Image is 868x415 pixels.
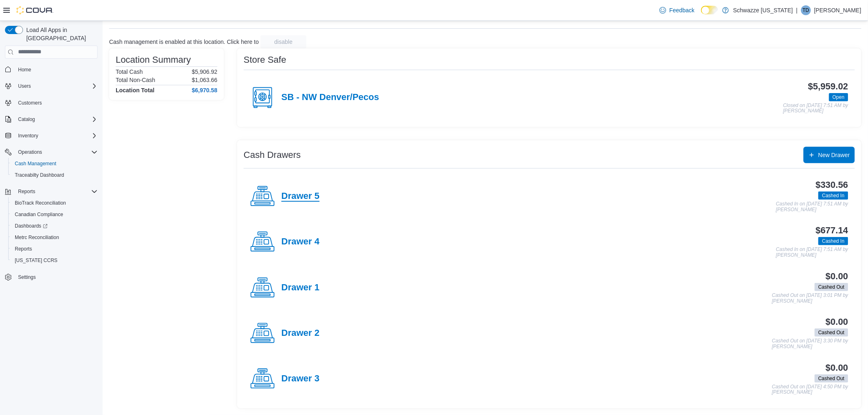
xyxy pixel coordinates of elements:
[11,210,66,219] a: Canadian Compliance
[818,151,850,159] span: New Drawer
[11,255,61,265] a: [US_STATE] CCRS
[11,255,98,265] span: Washington CCRS
[772,384,848,395] p: Cashed Out on [DATE] 4:50 PM by [PERSON_NAME]
[669,6,694,14] span: Feedback
[8,197,101,209] button: BioTrack Reconciliation
[818,375,845,382] span: Cashed Out
[815,283,848,291] span: Cashed Out
[281,374,320,384] h4: Drawer 3
[15,147,98,157] span: Operations
[8,232,101,243] button: Metrc Reconciliation
[244,55,286,65] h3: Store Safe
[772,338,848,349] p: Cashed Out on [DATE] 3:30 PM by [PERSON_NAME]
[796,5,798,15] p: |
[15,246,32,252] span: Reports
[281,328,320,339] h4: Drawer 2
[18,132,38,139] span: Inventory
[803,5,809,15] span: TD
[23,26,98,42] span: Load All Apps in [GEOGRAPHIC_DATA]
[15,200,66,206] span: BioTrack Reconciliation
[11,170,98,180] span: Traceabilty Dashboard
[192,68,217,75] p: $5,906.92
[16,6,53,14] img: Cova
[815,328,848,337] span: Cashed Out
[701,6,718,14] input: Dark Mode
[783,103,848,114] p: Closed on [DATE] 7:51 AM by [PERSON_NAME]
[15,64,98,75] span: Home
[8,243,101,255] button: Reports
[818,192,848,200] span: Cashed In
[15,147,46,157] button: Operations
[15,223,48,229] span: Dashboards
[808,82,848,91] h3: $5,959.02
[15,272,98,282] span: Settings
[15,98,98,108] span: Customers
[833,93,845,101] span: Open
[822,192,845,199] span: Cashed In
[15,81,98,91] span: Users
[15,272,39,282] a: Settings
[116,77,155,83] h6: Total Non-Cash
[15,65,34,75] a: Home
[2,80,101,92] button: Users
[15,187,39,196] button: Reports
[11,233,98,242] span: Metrc Reconciliation
[18,188,35,195] span: Reports
[15,131,41,141] button: Inventory
[15,160,56,167] span: Cash Management
[15,172,64,178] span: Traceabilty Dashboard
[116,87,155,93] h4: Location Total
[11,159,59,169] a: Cash Management
[192,77,217,83] p: $1,063.66
[11,244,35,254] a: Reports
[281,92,379,103] h4: SB - NW Denver/Pecos
[15,187,98,196] span: Reports
[2,146,101,158] button: Operations
[2,97,101,109] button: Customers
[818,283,845,291] span: Cashed Out
[18,149,42,155] span: Operations
[15,114,38,124] button: Catalog
[15,114,98,124] span: Catalog
[826,317,848,327] h3: $0.00
[11,159,98,169] span: Cash Management
[11,233,62,242] a: Metrc Reconciliation
[8,209,101,220] button: Canadian Compliance
[8,255,101,266] button: [US_STATE] CCRS
[15,98,45,108] a: Customers
[11,221,98,231] span: Dashboards
[818,237,848,245] span: Cashed In
[816,226,848,235] h3: $677.14
[2,130,101,141] button: Inventory
[18,116,35,123] span: Catalog
[829,93,848,101] span: Open
[15,257,57,264] span: [US_STATE] CCRS
[815,374,848,383] span: Cashed Out
[109,39,259,45] p: Cash management is enabled at this location. Click here to
[281,283,320,293] h4: Drawer 1
[772,293,848,304] p: Cashed Out on [DATE] 3:01 PM by [PERSON_NAME]
[814,5,861,15] p: [PERSON_NAME]
[5,60,98,305] nav: Complex example
[18,66,31,73] span: Home
[15,131,98,141] span: Inventory
[804,147,855,163] button: New Drawer
[260,35,306,48] button: disable
[11,210,98,219] span: Canadian Compliance
[2,186,101,197] button: Reports
[281,191,320,202] h4: Drawer 5
[656,2,698,18] a: Feedback
[18,274,36,280] span: Settings
[15,234,59,241] span: Metrc Reconciliation
[801,5,811,15] div: Tim Defabbo-Winter JR
[116,68,143,75] h6: Total Cash
[18,83,31,89] span: Users
[816,180,848,190] h3: $330.56
[274,38,292,46] span: disable
[2,271,101,283] button: Settings
[11,244,98,254] span: Reports
[822,237,845,245] span: Cashed In
[826,363,848,373] h3: $0.00
[8,220,101,232] a: Dashboards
